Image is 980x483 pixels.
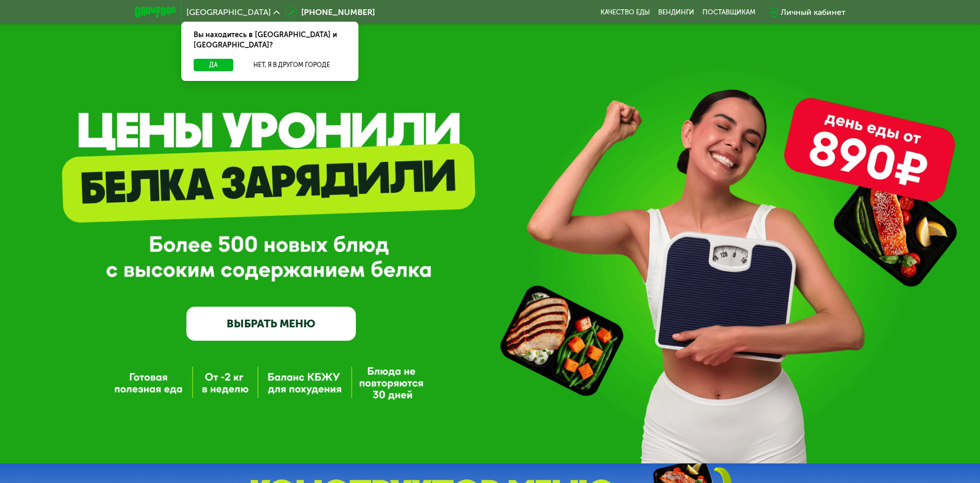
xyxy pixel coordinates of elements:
a: Вендинги [658,8,694,16]
button: Да [194,59,233,71]
a: ВЫБРАТЬ МЕНЮ [186,307,356,341]
div: поставщикам [702,8,755,16]
div: Личный кабинет [781,6,846,19]
div: Вы находитесь в [GEOGRAPHIC_DATA] и [GEOGRAPHIC_DATA]? [181,22,358,59]
button: Нет, я в другом городе [237,59,346,71]
a: Качество еды [600,8,650,16]
span: [GEOGRAPHIC_DATA] [186,8,271,16]
a: [PHONE_NUMBER] [285,6,375,19]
